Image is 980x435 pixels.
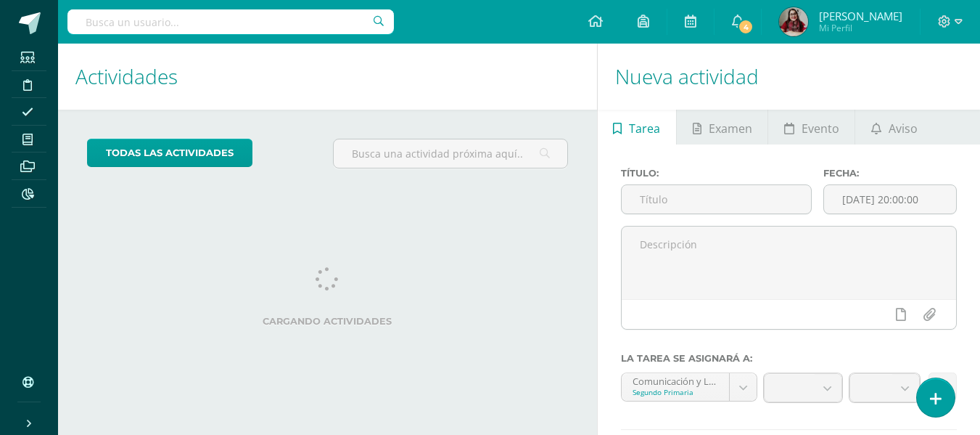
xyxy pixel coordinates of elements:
[802,111,839,146] span: Evento
[819,9,902,23] span: [PERSON_NAME]
[598,110,676,145] a: Tarea
[768,110,855,145] a: Evento
[87,139,252,167] a: todas las Actividades
[615,44,963,110] h1: Nueva actividad
[622,373,757,401] a: Comunicación y Lenguaje 'U'Segundo Primaria
[824,185,956,214] input: Fecha de entrega
[87,316,568,327] label: Cargando actividades
[819,22,902,34] span: Mi Perfil
[75,44,580,110] h1: Actividades
[67,9,394,34] input: Busca un usuario...
[823,168,957,179] label: Fecha:
[779,7,808,36] img: a2df39c609df4212a135df2443e2763c.png
[677,110,767,145] a: Examen
[633,387,718,397] div: Segundo Primaria
[629,111,660,146] span: Tarea
[622,185,812,214] input: Título
[334,139,567,168] input: Busca una actividad próxima aquí...
[621,168,812,179] label: Título:
[889,111,918,146] span: Aviso
[855,110,933,145] a: Aviso
[709,111,752,146] span: Examen
[621,353,957,364] label: La tarea se asignará a:
[738,19,754,35] span: 4
[633,373,718,387] div: Comunicación y Lenguaje 'U'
